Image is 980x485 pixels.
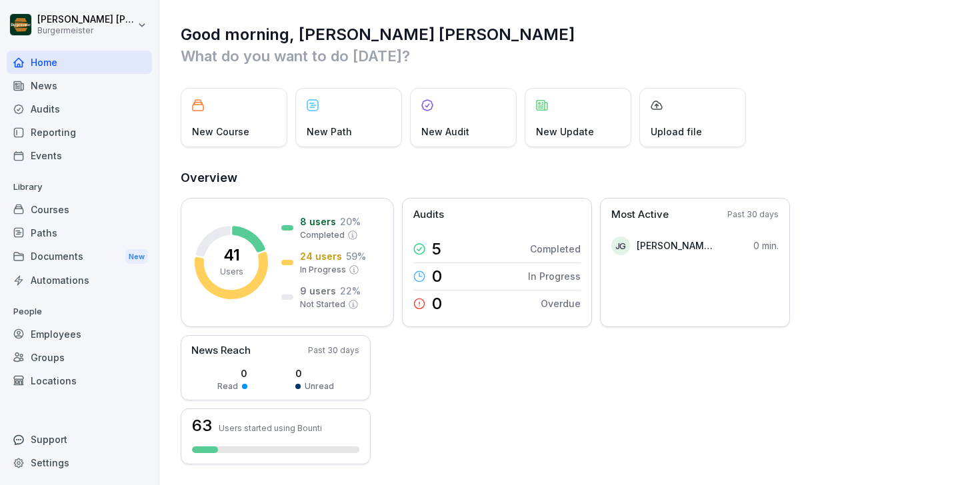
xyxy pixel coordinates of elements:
p: Users [220,266,243,278]
p: [PERSON_NAME] [PERSON_NAME] [637,239,713,252]
a: Audits [7,97,152,121]
p: 59 % [346,249,366,263]
p: People [7,301,152,322]
div: New [125,249,148,264]
p: 22 % [340,284,361,298]
p: Past 30 days [308,344,359,356]
p: In Progress [528,269,581,283]
p: 24 users [300,249,342,263]
p: 5 [432,241,441,257]
p: Completed [530,242,581,256]
p: Unread [305,380,334,392]
p: 0 [432,268,442,284]
p: Read [217,380,238,392]
a: News [7,74,152,97]
a: Reporting [7,121,152,144]
p: News Reach [191,343,251,358]
p: 8 users [300,215,336,229]
p: 0 [432,296,442,312]
a: Settings [7,451,152,474]
a: Groups [7,346,152,369]
h1: Good morning, [PERSON_NAME] [PERSON_NAME] [181,24,960,45]
p: [PERSON_NAME] [PERSON_NAME] [PERSON_NAME] [37,14,135,25]
p: Past 30 days [727,209,779,221]
p: 0 [217,366,247,380]
p: 41 [223,247,240,263]
p: Audits [413,207,444,223]
a: Home [7,51,152,74]
a: Paths [7,221,152,244]
p: New Course [192,125,249,139]
p: Completed [300,229,345,241]
div: Support [7,428,152,451]
a: DocumentsNew [7,244,152,269]
p: Not Started [300,298,345,310]
p: New Update [536,125,594,139]
p: 20 % [340,215,361,229]
div: Documents [7,244,152,269]
p: 0 min. [753,239,779,252]
a: Courses [7,198,152,221]
a: Locations [7,369,152,392]
p: Upload file [651,125,702,139]
p: Users started using Bounti [219,423,322,433]
a: Employees [7,322,152,346]
p: New Path [307,125,352,139]
p: New Audit [421,125,469,139]
p: Burgermeister [37,26,135,35]
p: In Progress [300,264,346,276]
h2: Overview [181,169,960,187]
h3: 63 [192,418,212,434]
p: Library [7,177,152,198]
p: What do you want to do [DATE]? [181,45,960,67]
p: 0 [295,366,334,380]
p: Overdue [541,296,581,310]
p: 9 users [300,284,336,298]
div: JG [611,237,630,255]
a: Automations [7,268,152,292]
p: Most Active [611,207,669,223]
a: Events [7,144,152,167]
